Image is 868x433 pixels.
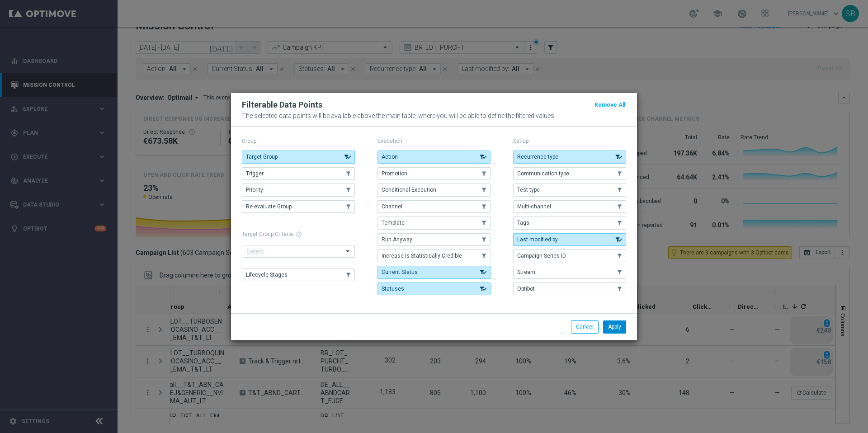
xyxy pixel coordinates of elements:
span: Re-evaluate Group [246,203,292,210]
span: Campaign Series ID [517,253,566,259]
span: Tags [517,220,529,226]
p: Group [242,137,355,145]
button: Recurrence type [513,151,626,163]
span: Multi-channel [517,203,551,210]
span: Channel [382,203,402,210]
span: Target Group [246,154,278,160]
span: Lifecycle Stages [246,272,288,278]
span: Test type [517,187,540,193]
button: Run Anyway [377,233,491,246]
button: Last modified by [513,233,626,246]
button: Increase Is Statistically Credible [377,249,491,262]
button: Statuses [377,282,491,295]
button: Promotion [377,167,491,180]
span: Stream [517,269,535,275]
button: Optibot [513,282,626,295]
button: Trigger [242,167,355,180]
button: Multi-channel [513,200,626,213]
button: Communication type [513,167,626,180]
button: Campaign Series ID [513,249,626,262]
span: Trigger [246,170,264,177]
span: Communication type [517,170,569,177]
span: Action [382,154,398,160]
span: Run Anyway [382,236,412,243]
button: Channel [377,200,491,213]
span: Priority [246,187,263,193]
p: Set-up [513,137,626,145]
button: Lifecycle Stages [242,268,355,281]
span: Recurrence type [517,154,558,160]
button: Action [377,151,491,163]
button: Conditional Execution [377,184,491,196]
span: Statuses [382,286,404,292]
button: Remove All [594,100,626,110]
p: The selected data points will be available above the main table, where you will be able to define... [242,112,626,119]
span: Current Status [382,269,418,275]
button: Current Status [377,266,491,278]
span: Conditional Execution [382,187,436,193]
button: Cancel [571,320,599,333]
button: Tags [513,216,626,229]
span: Last modified by [517,236,558,243]
button: Template [377,216,491,229]
p: Execution [377,137,491,145]
h2: Filterable Data Points [242,99,322,110]
span: Promotion [382,170,407,177]
button: Apply [603,320,626,333]
h1: Target Group Criteria [242,231,355,237]
span: Increase Is Statistically Credible [382,253,462,259]
button: Stream [513,266,626,278]
button: Re-evaluate Group [242,200,355,213]
button: Test type [513,184,626,196]
button: Target Group [242,151,355,163]
button: Priority [242,184,355,196]
span: Optibot [517,286,535,292]
span: help_outline [296,231,302,237]
span: Template [382,220,405,226]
